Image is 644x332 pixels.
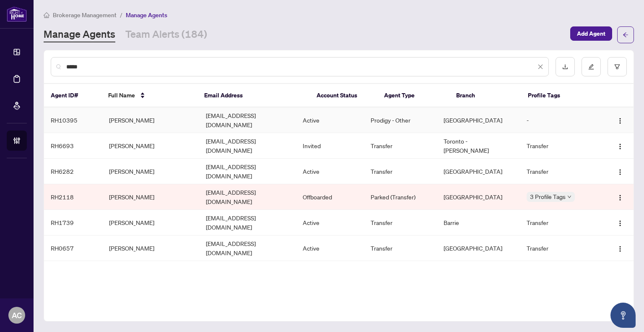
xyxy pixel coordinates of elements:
a: Manage Agents [44,27,115,42]
img: Logo [617,169,623,175]
td: [PERSON_NAME] [102,159,199,184]
td: Transfer [520,133,602,159]
span: Brokerage Management [53,11,117,19]
td: - [520,107,602,133]
td: Offboarded [296,184,364,210]
td: Parked (Transfer) [364,184,436,210]
td: [GEOGRAPHIC_DATA] [437,107,520,133]
td: Transfer [364,159,436,184]
button: Logo [613,216,627,229]
span: AC [12,309,22,321]
td: RH10395 [44,107,102,133]
span: edit [588,64,594,70]
td: [PERSON_NAME] [102,107,199,133]
span: home [44,12,49,18]
th: Profile Tags [521,84,603,107]
td: Invited [296,133,364,159]
span: down [567,195,571,199]
td: Transfer [520,159,602,184]
td: Prodigy - Other [364,107,436,133]
td: [PERSON_NAME] [102,235,199,261]
img: Logo [617,220,623,227]
td: [EMAIL_ADDRESS][DOMAIN_NAME] [199,107,296,133]
td: RH6282 [44,159,102,184]
td: Barrie [437,210,520,235]
td: Active [296,210,364,235]
button: Logo [613,113,627,127]
td: Active [296,107,364,133]
button: Open asap [610,303,636,328]
button: Add Agent [570,26,612,41]
button: download [556,57,575,76]
button: Logo [613,165,627,178]
th: Account Status [310,84,377,107]
li: / [120,10,122,20]
button: Logo [613,139,627,152]
td: Toronto - [PERSON_NAME] [437,133,520,159]
td: [PERSON_NAME] [102,133,199,159]
img: logo [7,6,27,22]
td: [EMAIL_ADDRESS][DOMAIN_NAME] [199,184,296,210]
td: Active [296,235,364,261]
td: [PERSON_NAME] [102,210,199,235]
img: Logo [617,143,623,150]
img: Logo [617,246,623,252]
td: [EMAIL_ADDRESS][DOMAIN_NAME] [199,235,296,261]
th: Email Address [197,84,310,107]
span: Add Agent [577,27,605,40]
button: edit [582,57,601,76]
th: Agent ID# [44,84,101,107]
td: [EMAIL_ADDRESS][DOMAIN_NAME] [199,210,296,235]
td: [EMAIL_ADDRESS][DOMAIN_NAME] [199,159,296,184]
button: Logo [613,190,627,204]
span: arrow-left [623,32,628,38]
td: RH2118 [44,184,102,210]
button: filter [608,57,627,76]
td: [GEOGRAPHIC_DATA] [437,184,520,210]
span: Full Name [108,91,135,100]
td: Transfer [364,235,436,261]
span: close [538,64,543,70]
span: download [562,64,568,70]
th: Branch [449,84,522,107]
td: [PERSON_NAME] [102,184,199,210]
img: Logo [617,118,623,124]
button: Logo [613,241,627,255]
td: Transfer [364,210,436,235]
th: Full Name [101,84,197,107]
a: Team Alerts (184) [125,27,207,42]
td: [GEOGRAPHIC_DATA] [437,235,520,261]
th: Agent Type [377,84,449,107]
td: Transfer [520,210,602,235]
td: [GEOGRAPHIC_DATA] [437,159,520,184]
td: Transfer [520,235,602,261]
td: Active [296,159,364,184]
td: RH1739 [44,210,102,235]
td: RH0657 [44,235,102,261]
span: Manage Agents [126,11,167,19]
span: 3 Profile Tags [530,192,566,201]
td: [EMAIL_ADDRESS][DOMAIN_NAME] [199,133,296,159]
span: filter [614,64,620,70]
img: Logo [617,194,623,201]
td: RH6693 [44,133,102,159]
td: Transfer [364,133,436,159]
